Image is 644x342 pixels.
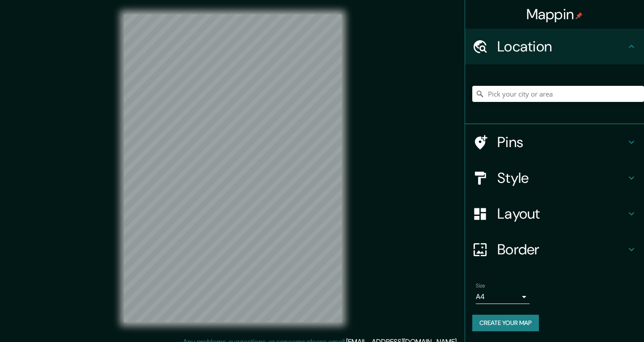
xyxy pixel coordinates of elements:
img: pin-icon.png [576,12,583,19]
input: Pick your city or area [472,86,644,102]
h4: Pins [497,133,626,151]
h4: Mappin [526,5,583,23]
div: Border [465,232,644,267]
h4: Location [497,38,626,55]
div: Style [465,160,644,196]
div: Location [465,29,644,64]
div: Pins [465,124,644,160]
canvas: Map [124,14,342,322]
button: Create your map [472,315,539,331]
h4: Border [497,241,626,258]
h4: Style [497,169,626,187]
label: Size [476,282,485,290]
h4: Layout [497,205,626,223]
div: A4 [476,290,530,304]
div: Layout [465,196,644,232]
